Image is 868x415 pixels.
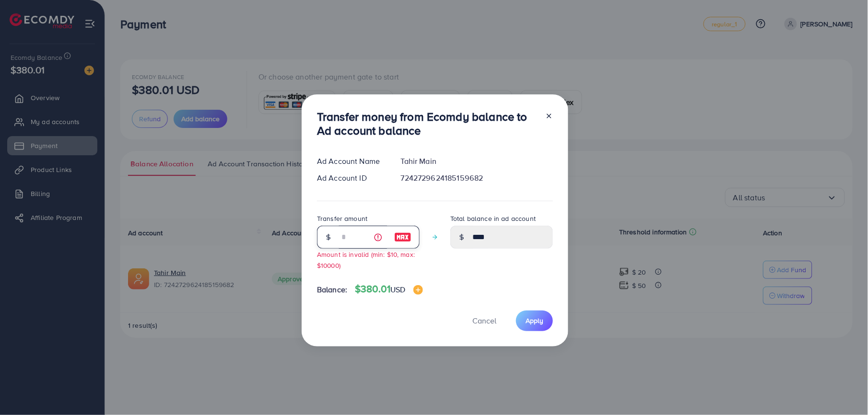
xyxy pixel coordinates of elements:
img: image [413,285,423,295]
span: Cancel [472,315,496,326]
div: 7242729624185159682 [393,173,561,184]
label: Total balance in ad account [450,214,536,223]
label: Transfer amount [317,214,367,223]
div: Tahir Main [393,156,561,167]
span: Apply [526,316,543,325]
span: Balance: [317,284,347,295]
small: Amount is invalid (min: $10, max: $10000) [317,250,415,270]
h4: $380.01 [355,283,423,295]
button: Apply [516,311,553,331]
iframe: Chat [827,372,861,408]
div: Ad Account Name [309,156,393,167]
div: Ad Account ID [309,173,393,184]
h3: Transfer money from Ecomdy balance to Ad account balance [317,110,538,138]
button: Cancel [460,311,508,331]
span: USD [390,284,405,295]
img: image [394,231,411,243]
